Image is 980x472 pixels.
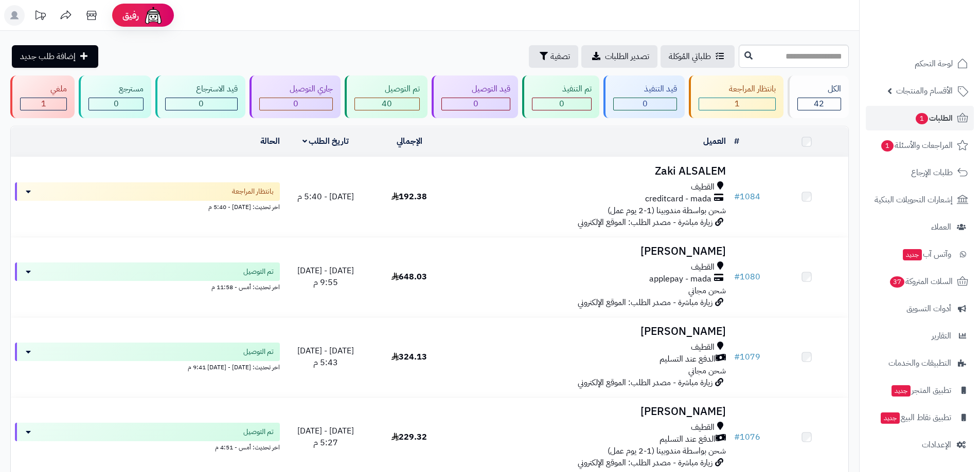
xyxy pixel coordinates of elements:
[578,376,712,389] span: زيارة مباشرة - مصدر الطلب: الموقع الإلكتروني
[915,111,953,125] span: الطلبات
[455,246,726,257] h3: [PERSON_NAME]
[797,83,841,95] div: الكل
[691,422,715,433] span: القطيف
[866,133,974,158] a: المراجعات والأسئلة1
[786,75,851,118] a: الكل42
[890,383,951,398] span: تطبيق المتجر
[608,445,726,457] span: شحن بواسطة مندوبينا (1-2 يوم عمل)
[302,135,349,147] a: تاريخ الطلب
[455,326,726,337] h3: [PERSON_NAME]
[21,98,66,110] div: 1
[880,410,951,425] span: تطبيق نقاط البيع
[297,425,354,449] span: [DATE] - [DATE] 5:27 م
[613,83,676,95] div: قيد التنفيذ
[293,98,298,110] span: 0
[734,271,760,283] a: #1080
[866,405,974,430] a: تطبيق نقاط البيعجديد
[532,98,591,110] div: 0
[581,45,657,68] a: تصدير الطلبات
[578,296,712,309] span: زيارة مباشرة - مصدر الطلب: الموقع الإلكتروني
[354,83,420,95] div: تم التوصيل
[391,431,427,443] span: 229.32
[442,98,510,110] div: 0
[734,351,760,363] a: #1079
[199,98,204,110] span: 0
[89,98,143,110] div: 0
[15,281,280,292] div: اخر تحديث: أمس - 11:58 م
[866,215,974,239] a: العملاء
[259,83,333,95] div: جاري التوصيل
[243,267,274,277] span: تم التوصيل
[881,412,900,424] span: جديد
[643,98,648,110] span: 0
[660,353,716,365] span: الدفع عند التسليم
[687,75,786,118] a: بانتظار المراجعة 1
[688,365,726,377] span: شحن مجاني
[77,75,153,118] a: مسترجع 0
[896,84,953,98] span: الأقسام والمنتجات
[910,22,970,43] img: logo-2.png
[916,113,929,125] span: 1
[691,342,715,353] span: القطيف
[645,193,711,205] span: creditcard - mada
[166,98,237,110] div: 0
[889,274,953,289] span: السلات المتروكة
[532,83,592,95] div: تم التنفيذ
[88,83,144,95] div: مسترجع
[15,441,280,452] div: اخر تحديث: أمس - 4:51 م
[247,75,343,118] a: جاري التوصيل 0
[735,98,740,110] span: 1
[608,204,726,217] span: شحن بواسطة مندوبينا (1-2 يوم عمل)
[578,457,712,469] span: زيارة مباشرة - مصدر الطلب: الموقع الإلكتروني
[734,191,740,203] span: #
[691,261,715,273] span: القطيف
[691,181,715,193] span: القطيف
[397,135,422,147] a: الإجمالي
[699,83,776,95] div: بانتظار المراجعة
[605,50,649,63] span: تصدير الطلبات
[391,191,427,203] span: 192.38
[888,356,951,370] span: التطبيقات والخدمات
[734,271,740,283] span: #
[20,50,76,63] span: إضافة طلب جديد
[866,51,974,76] a: لوحة التحكم
[866,324,974,348] a: التقارير
[8,75,77,118] a: ملغي 1
[734,191,760,203] a: #1084
[520,75,601,118] a: تم التنفيذ 0
[866,378,974,403] a: تطبيق المتجرجديد
[391,271,427,283] span: 648.03
[866,106,974,130] a: الطلبات1
[550,50,570,63] span: تصفية
[297,191,354,203] span: [DATE] - 5:40 م
[703,135,726,147] a: العميل
[455,406,726,418] h3: [PERSON_NAME]
[143,5,164,26] img: ai-face.png
[343,75,430,118] a: تم التوصيل 40
[892,385,911,397] span: جديد
[114,98,119,110] span: 0
[165,83,237,95] div: قيد الاسترجاع
[881,140,894,152] span: 1
[243,427,274,437] span: تم التوصيل
[669,50,711,63] span: طلباتي المُوكلة
[529,45,578,68] button: تصفية
[614,98,676,110] div: 0
[122,9,139,22] span: رفيق
[12,45,98,68] a: إضافة طلب جديد
[15,201,280,212] div: اخر تحديث: [DATE] - 5:40 م
[559,98,564,110] span: 0
[866,160,974,185] a: طلبات الإرجاع
[260,135,280,147] a: الحالة
[430,75,520,118] a: قيد التوصيل 0
[922,438,951,452] span: الإعدادات
[260,98,332,110] div: 0
[814,98,824,110] span: 42
[649,273,711,285] span: applepay - mada
[382,98,392,110] span: 40
[297,265,354,289] span: [DATE] - [DATE] 9:55 م
[902,247,951,261] span: وآتس آب
[866,269,974,294] a: السلات المتروكة37
[441,83,510,95] div: قيد التوصيل
[866,242,974,267] a: وآتس آبجديد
